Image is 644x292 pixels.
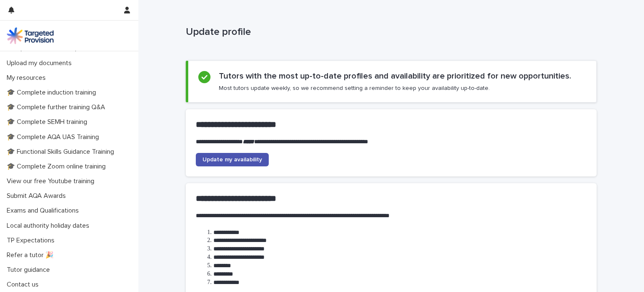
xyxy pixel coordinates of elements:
[3,103,112,111] p: 🎓 Complete further training Q&A
[3,207,86,215] p: Exams and Qualifications
[219,71,571,81] h2: Tutors with the most up-to-date profiles and availability are prioritized for new opportunities.
[3,133,106,141] p: 🎓 Complete AQA UAS Training
[3,177,101,185] p: View our free Youtube training
[3,163,112,171] p: 🎓 Complete Zoom online training
[3,222,96,230] p: Local authority holiday dates
[3,148,121,156] p: 🎓 Functional Skills Guidance Training
[3,118,94,126] p: 🎓 Complete SEMH training
[219,84,490,92] p: Most tutors update weekly, so we recommend setting a reminder to keep your availability up-to-date.
[3,74,52,82] p: My resources
[3,266,57,274] p: Tutor guidance
[186,26,593,38] p: Update profile
[3,251,60,259] p: Refer a tutor 🎉
[3,89,103,97] p: 🎓 Complete induction training
[3,237,61,245] p: TP Expectations
[3,59,78,67] p: Upload my documents
[3,281,45,289] p: Contact us
[196,153,269,166] a: Update my availability
[3,192,73,200] p: Submit AQA Awards
[203,157,262,163] span: Update my availability
[7,27,54,44] img: M5nRWzHhSzIhMunXDL62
